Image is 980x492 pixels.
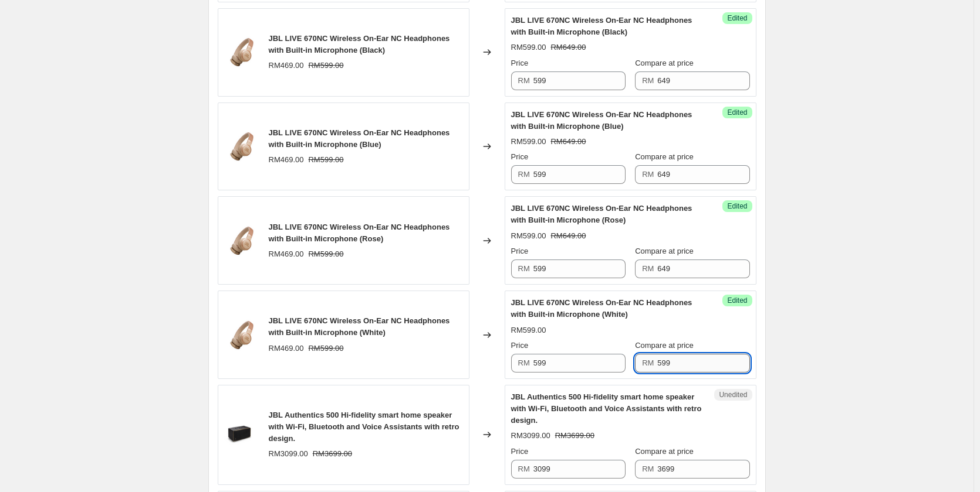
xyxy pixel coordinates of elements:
[224,35,259,70] img: variant_images__rose_80x.png
[511,326,546,334] span: RM599.00
[269,250,304,258] span: RM469.00
[308,344,343,353] span: RM599.00
[555,431,594,440] span: RM3699.00
[511,59,529,67] span: Price
[635,152,694,161] span: Compare at price
[518,264,530,273] span: RM
[511,137,546,146] span: RM599.00
[635,59,694,67] span: Compare at price
[269,223,450,243] span: JBL LIVE 670NC Wireless On-Ear NC Headphones with Built-in Microphone (Rose)
[308,155,343,164] span: RM599.00
[727,296,747,305] span: Edited
[642,464,654,473] span: RM
[511,341,529,350] span: Price
[635,247,694,255] span: Compare at price
[719,390,747,399] span: Unedited
[635,341,694,350] span: Compare at price
[727,13,747,23] span: Edited
[518,358,530,367] span: RM
[313,449,352,458] span: RM3699.00
[224,223,259,258] img: variant_images__rose_80x.png
[224,129,259,164] img: variant_images__rose_80x.png
[727,108,747,117] span: Edited
[511,204,692,224] span: JBL LIVE 670NC Wireless On-Ear NC Headphones with Built-in Microphone (Rose)
[550,231,586,240] span: RM649.00
[308,61,343,70] span: RM599.00
[511,152,529,161] span: Price
[224,317,259,353] img: variant_images__rose_80x.png
[518,76,530,85] span: RM
[511,247,529,255] span: Price
[269,449,308,458] span: RM3099.00
[269,344,304,353] span: RM469.00
[642,76,654,85] span: RM
[511,298,692,319] span: JBL LIVE 670NC Wireless On-Ear NC Headphones with Built-in Microphone (White)
[269,61,304,70] span: RM469.00
[269,411,459,443] span: JBL Authentics 500 Hi-fidelity smart home speaker with Wi-Fi, Bluetooth and Voice Assistants with...
[511,447,529,456] span: Price
[518,464,530,473] span: RM
[511,392,702,425] span: JBL Authentics 500 Hi-fidelity smart home speaker with Wi-Fi, Bluetooth and Voice Assistants with...
[642,264,654,273] span: RM
[518,170,530,179] span: RM
[511,231,546,240] span: RM599.00
[269,128,450,149] span: JBL LIVE 670NC Wireless On-Ear NC Headphones with Built-in Microphone (Blue)
[642,358,654,367] span: RM
[727,201,747,211] span: Edited
[269,34,450,54] span: JBL LIVE 670NC Wireless On-Ear NC Headphones with Built-in Microphone (Black)
[269,155,304,164] span: RM469.00
[308,250,343,258] span: RM599.00
[224,417,259,452] img: main_images__1_52c59693-4c60-419a-97be-7f1a1c65b744_80x.png
[269,316,450,337] span: JBL LIVE 670NC Wireless On-Ear NC Headphones with Built-in Microphone (White)
[511,110,692,131] span: JBL LIVE 670NC Wireless On-Ear NC Headphones with Built-in Microphone (Blue)
[550,137,586,146] span: RM649.00
[642,170,654,179] span: RM
[511,43,546,52] span: RM599.00
[511,431,550,440] span: RM3099.00
[511,16,692,36] span: JBL LIVE 670NC Wireless On-Ear NC Headphones with Built-in Microphone (Black)
[550,43,586,52] span: RM649.00
[635,447,694,456] span: Compare at price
